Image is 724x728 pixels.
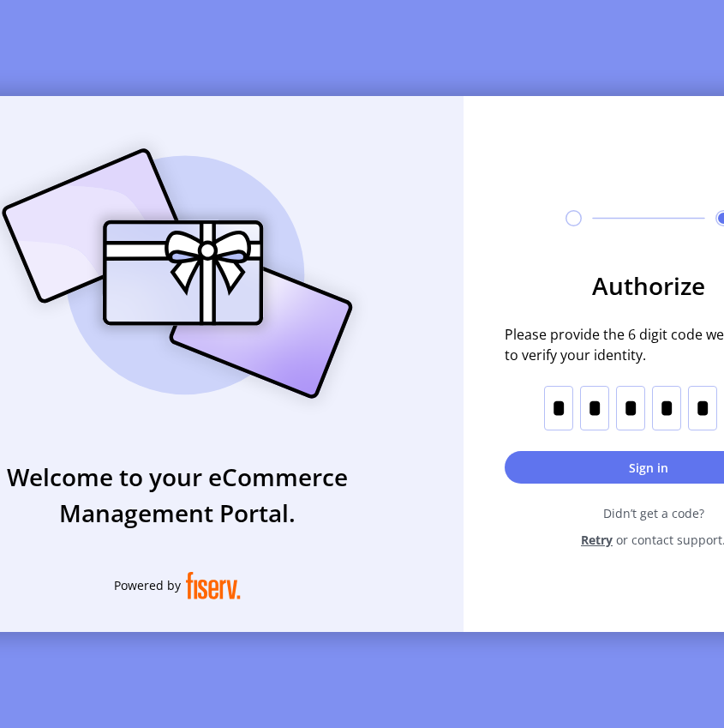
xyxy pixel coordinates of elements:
[114,576,181,594] span: Powered by
[581,531,613,549] span: Retry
